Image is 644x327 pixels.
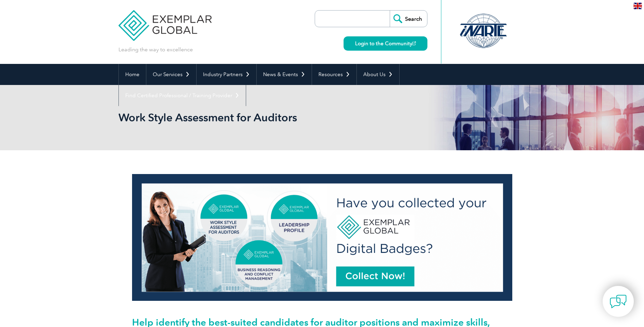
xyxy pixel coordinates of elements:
[118,112,404,123] h2: Work Style Assessment for Auditors
[312,64,356,85] a: Resources
[197,64,256,85] a: Industry Partners
[257,64,312,85] a: News & Events
[390,11,427,27] input: Search
[119,64,146,85] a: Home
[344,36,427,51] a: Login to the Community
[118,46,193,53] p: Leading the way to excellence
[633,3,642,9] img: en
[610,293,627,310] img: contact-chat.png
[412,41,416,45] img: open_square.png
[146,64,196,85] a: Our Services
[119,85,246,106] a: Find Certified Professional / Training Provider
[357,64,399,85] a: About Us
